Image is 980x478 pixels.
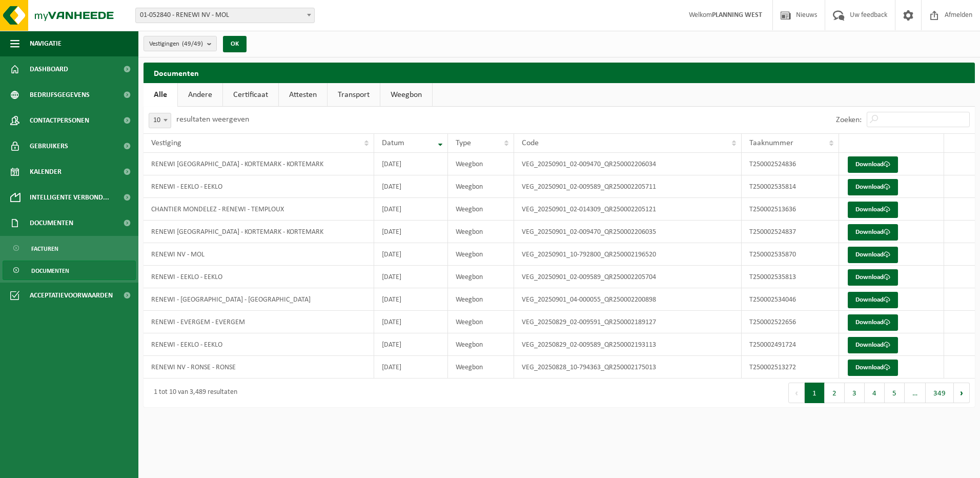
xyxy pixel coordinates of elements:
[848,337,898,353] a: Download
[328,83,380,107] a: Transport
[374,333,448,356] td: [DATE]
[742,311,839,333] td: T250002522656
[374,153,448,175] td: [DATE]
[30,159,62,185] span: Kalender
[742,333,839,356] td: T250002491724
[825,383,845,403] button: 2
[31,261,69,281] span: Documenten
[382,139,404,147] span: Datum
[514,356,742,379] td: VEG_20250828_10-794363_QR250002175013
[448,288,514,311] td: Weegbon
[223,36,247,52] button: OK
[144,198,374,221] td: CHANTIER MONDELEZ - RENEWI - TEMPLOUX
[448,153,514,175] td: Weegbon
[3,238,136,258] a: Facturen
[848,179,898,195] a: Download
[742,198,839,221] td: T250002513636
[144,175,374,198] td: RENEWI - EEKLO - EEKLO
[149,113,171,128] span: 10
[149,36,203,52] span: Vestigingen
[848,292,898,308] a: Download
[144,36,217,51] button: Vestigingen(49/49)
[149,384,237,402] div: 1 tot 10 van 3,489 resultaten
[448,198,514,221] td: Weegbon
[30,56,68,82] span: Dashboard
[514,153,742,175] td: VEG_20250901_02-009470_QR250002206034
[30,108,89,133] span: Contactpersonen
[374,266,448,288] td: [DATE]
[279,83,327,107] a: Attesten
[848,156,898,173] a: Download
[448,356,514,379] td: Weegbon
[905,383,926,403] span: …
[144,243,374,266] td: RENEWI NV - MOL
[374,243,448,266] td: [DATE]
[144,83,177,107] a: Alle
[522,139,539,147] span: Code
[144,63,975,83] h2: Documenten
[448,243,514,266] td: Weegbon
[848,360,898,376] a: Download
[448,175,514,198] td: Weegbon
[30,283,113,308] span: Acceptatievoorwaarden
[30,185,109,210] span: Intelligente verbond...
[135,8,315,23] span: 01-052840 - RENEWI NV - MOL
[749,139,793,147] span: Taaknummer
[151,139,181,147] span: Vestiging
[374,311,448,333] td: [DATE]
[712,11,762,19] strong: PLANNING WEST
[374,221,448,243] td: [DATE]
[30,210,73,236] span: Documenten
[380,83,432,107] a: Weegbon
[514,198,742,221] td: VEG_20250901_02-014309_QR250002205121
[742,153,839,175] td: T250002524836
[448,266,514,288] td: Weegbon
[885,383,905,403] button: 5
[144,333,374,356] td: RENEWI - EEKLO - EEKLO
[144,153,374,175] td: RENEWI [GEOGRAPHIC_DATA] - KORTEMARK - KORTEMARK
[514,243,742,266] td: VEG_20250901_10-792800_QR250002196520
[742,356,839,379] td: T250002513272
[374,288,448,311] td: [DATE]
[223,83,278,107] a: Certificaat
[514,333,742,356] td: VEG_20250829_02-009589_QR250002193113
[31,239,58,258] span: Facturen
[30,82,90,108] span: Bedrijfsgegevens
[848,247,898,263] a: Download
[374,198,448,221] td: [DATE]
[742,243,839,266] td: T250002535870
[448,311,514,333] td: Weegbon
[144,356,374,379] td: RENEWI NV - RONSE - RONSE
[149,113,171,128] span: 10
[848,224,898,241] a: Download
[144,311,374,333] td: RENEWI - EVERGEM - EVERGEM
[845,383,865,403] button: 3
[848,269,898,286] a: Download
[374,356,448,379] td: [DATE]
[30,133,68,159] span: Gebruikers
[514,221,742,243] td: VEG_20250901_02-009470_QR250002206035
[926,383,954,403] button: 349
[3,261,136,280] a: Documenten
[848,314,898,331] a: Download
[805,383,825,403] button: 1
[865,383,885,403] button: 4
[374,175,448,198] td: [DATE]
[742,288,839,311] td: T250002534046
[514,288,742,311] td: VEG_20250901_04-000055_QR250002200898
[742,221,839,243] td: T250002524837
[514,266,742,288] td: VEG_20250901_02-009589_QR250002205704
[742,175,839,198] td: T250002535814
[178,83,222,107] a: Andere
[144,288,374,311] td: RENEWI - [GEOGRAPHIC_DATA] - [GEOGRAPHIC_DATA]
[136,8,314,23] span: 01-052840 - RENEWI NV - MOL
[742,266,839,288] td: T250002535813
[448,333,514,356] td: Weegbon
[144,221,374,243] td: RENEWI [GEOGRAPHIC_DATA] - KORTEMARK - KORTEMARK
[848,202,898,218] a: Download
[176,115,249,124] label: resultaten weergeven
[514,175,742,198] td: VEG_20250901_02-009589_QR250002205711
[30,31,62,56] span: Navigatie
[144,266,374,288] td: RENEWI - EEKLO - EEKLO
[448,221,514,243] td: Weegbon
